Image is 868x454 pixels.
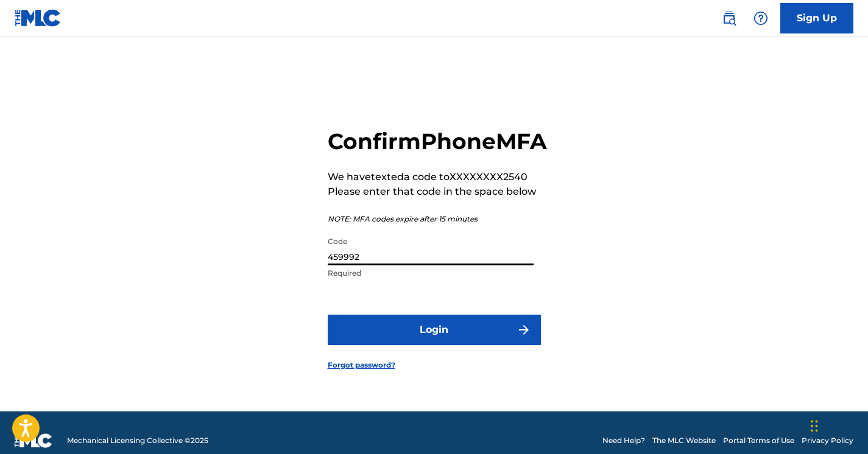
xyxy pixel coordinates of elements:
h2: Confirm Phone MFA [328,128,547,155]
span: Mechanical Licensing Collective © 2025 [67,435,208,446]
div: Help [749,6,773,30]
img: MLC Logo [15,9,62,27]
img: help [753,11,768,26]
a: Portal Terms of Use [723,435,794,446]
a: Forgot password? [328,360,395,371]
div: Drag [811,408,818,444]
a: Need Help? [602,435,645,446]
a: Public Search [717,6,741,30]
iframe: Chat Widget [807,396,868,454]
p: NOTE: MFA codes expire after 15 minutes [328,214,547,225]
a: The MLC Website [652,435,716,446]
img: logo [15,433,52,448]
a: Sign Up [780,3,853,33]
img: f7272a7cc735f4ea7f67.svg [517,323,531,337]
a: Privacy Policy [802,435,853,446]
p: We have texted a code to XXXXXXXX2540 [328,170,547,184]
p: Please enter that code in the space below [328,184,547,199]
img: search [722,11,736,26]
button: Login [328,315,541,345]
p: Required [328,268,534,279]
